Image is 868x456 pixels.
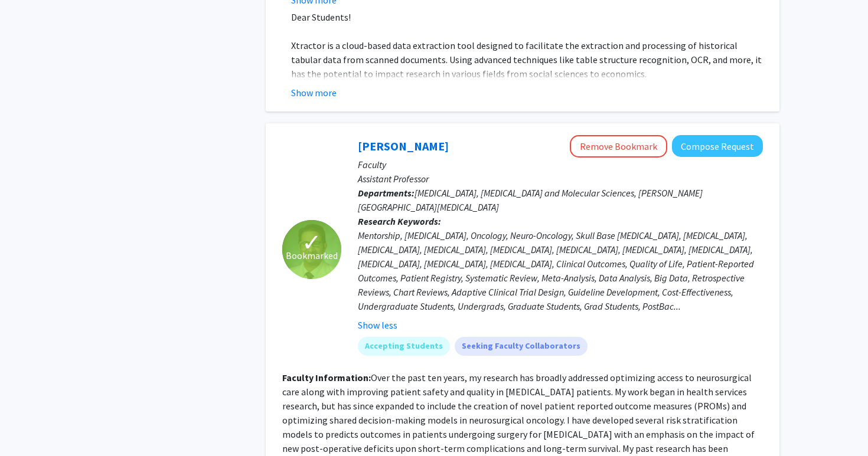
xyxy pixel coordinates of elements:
[9,403,50,447] iframe: Chat
[358,139,449,153] a: [PERSON_NAME]
[358,187,415,199] b: Departments:
[291,86,337,100] button: Show more
[358,187,703,213] span: [MEDICAL_DATA], [MEDICAL_DATA] and Molecular Sciences, [PERSON_NAME][GEOGRAPHIC_DATA][MEDICAL_DATA]
[672,135,763,157] button: Compose Request to Raj Mukherjee
[302,237,322,248] span: ✓
[358,228,763,313] div: Mentorship, [MEDICAL_DATA], Oncology, Neuro-Oncology, Skull Base [MEDICAL_DATA], [MEDICAL_DATA], ...
[358,172,763,186] p: Assistant Professor
[570,135,667,158] button: Remove Bookmark
[358,318,397,332] button: Show less
[282,372,371,383] b: Faculty Information:
[358,158,763,172] p: Faculty
[286,248,338,263] span: Bookmarked
[358,337,450,356] mat-chip: Accepting Students
[455,337,588,356] mat-chip: Seeking Faculty Collaborators
[291,11,351,23] span: Dear Students!
[291,40,762,80] span: Xtractor is a cloud-based data extraction tool designed to facilitate the extraction and processi...
[358,215,441,227] b: Research Keywords:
